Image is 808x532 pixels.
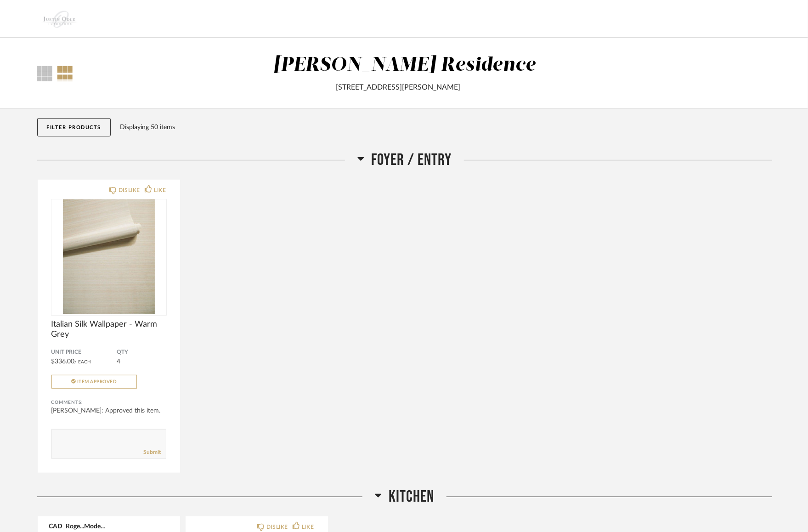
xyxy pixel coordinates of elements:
button: Filter Products [37,118,111,136]
img: 9d19dfaf-09eb-4c23-9431-b2a4721d250c.jpg [37,0,85,37]
div: DISLIKE [119,186,140,195]
div: DISLIKE [266,522,288,532]
span: 4 [117,358,121,365]
span: Foyer / Entry [371,150,452,170]
span: Kitchen [389,487,434,507]
div: Displaying 50 items [120,122,768,132]
button: Item Approved [51,375,137,389]
span: QTY [117,349,166,356]
div: [STREET_ADDRESS][PERSON_NAME] [162,82,634,93]
div: [PERSON_NAME] Residence [273,56,536,75]
div: LIKE [154,186,166,195]
span: / Each [75,360,91,364]
span: Italian Silk Wallpaper - Warm Grey [51,319,166,340]
img: undefined [51,199,166,314]
div: LIKE [302,522,314,532]
span: Unit Price [51,349,117,356]
button: CAD_Roge...Model-16.pdf [49,522,107,530]
span: Item Approved [77,379,117,384]
a: Submit [144,448,161,456]
span: $336.00 [51,358,75,365]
